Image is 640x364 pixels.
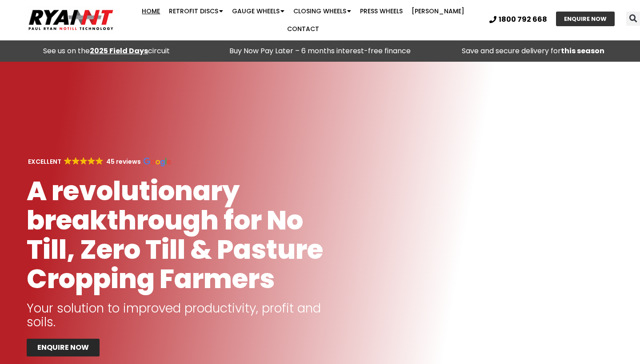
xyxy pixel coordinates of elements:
[556,12,615,26] a: ENQUIRE NOW
[144,158,171,166] img: Google
[124,2,483,38] nav: Menu
[27,300,321,331] span: Your solution to improved productivity, profit and soils.
[407,2,469,20] a: [PERSON_NAME]
[27,176,349,293] h1: A revolutionary breakthrough for No Till, Zero Till & Pasture Cropping Farmers
[106,157,141,166] strong: 45 reviews
[499,16,547,23] span: 1800 792 668
[564,16,607,22] span: ENQUIRE NOW
[228,2,289,20] a: Gauge Wheels
[27,339,100,356] a: ENQUIRE NOW
[137,2,164,20] a: Home
[289,2,356,20] a: Closing Wheels
[27,6,116,34] img: Ryan NT logo
[90,46,148,56] a: 2025 Field Days
[96,157,103,165] img: Google
[88,157,95,165] img: Google
[4,45,209,57] div: See us on the circuit
[431,45,636,57] p: Save and secure delivery for
[164,2,228,20] a: Retrofit Discs
[27,157,171,166] a: EXCELLENT GoogleGoogleGoogleGoogleGoogle 45 reviews Google
[283,20,324,38] a: Contact
[356,2,407,20] a: Press Wheels
[218,45,422,57] p: Buy Now Pay Later – 6 months interest-free finance
[561,46,604,56] strong: this season
[64,157,72,165] img: Google
[72,157,80,165] img: Google
[80,157,88,165] img: Google
[37,344,89,351] span: ENQUIRE NOW
[28,157,61,166] strong: EXCELLENT
[489,16,547,23] a: 1800 792 668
